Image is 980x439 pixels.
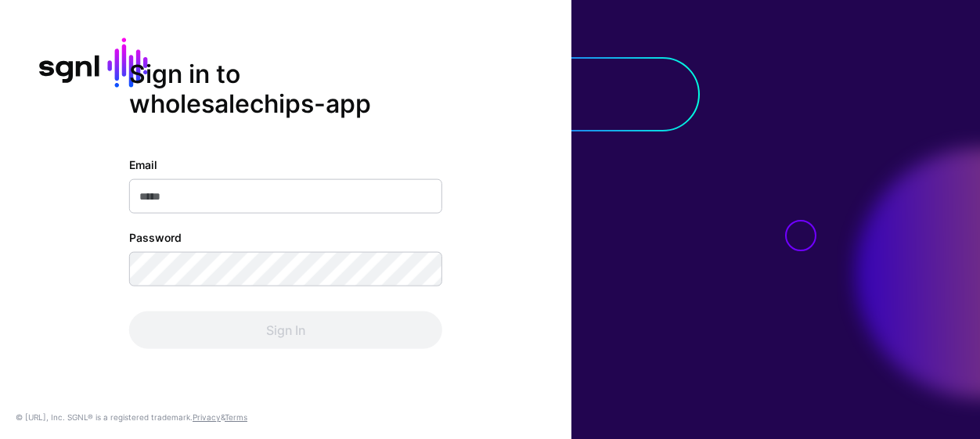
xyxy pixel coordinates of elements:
[129,229,182,246] label: Password
[225,412,247,422] a: Terms
[16,411,247,423] div: © [URL], Inc. SGNL® is a registered trademark. &
[129,157,157,173] label: Email
[129,59,442,119] h2: Sign in to wholesalechips-app
[193,412,221,422] a: Privacy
